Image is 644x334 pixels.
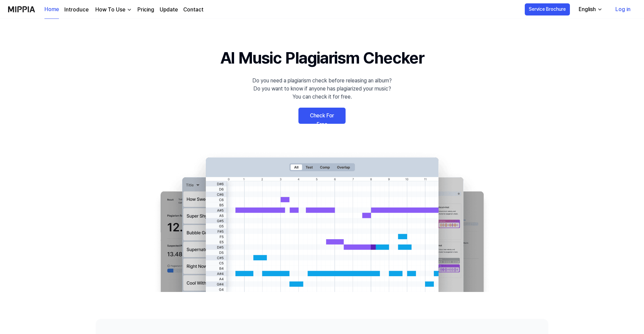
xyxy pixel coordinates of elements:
a: Home [44,0,59,19]
a: Pricing [137,6,154,14]
button: Service Brochure [525,3,570,15]
img: down [127,7,132,12]
img: main Image [147,151,497,292]
button: How To Use [94,6,132,14]
button: English [573,3,607,16]
a: Check For Free [298,108,346,124]
a: Update [160,6,178,14]
a: Contact [183,6,203,14]
div: English [577,5,597,13]
div: How To Use [94,6,127,14]
div: Do you need a plagiarism check before releasing an album? Do you want to know if anyone has plagi... [252,77,392,101]
a: Introduce [64,6,89,14]
h1: AI Music Plagiarism Checker [220,46,424,70]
